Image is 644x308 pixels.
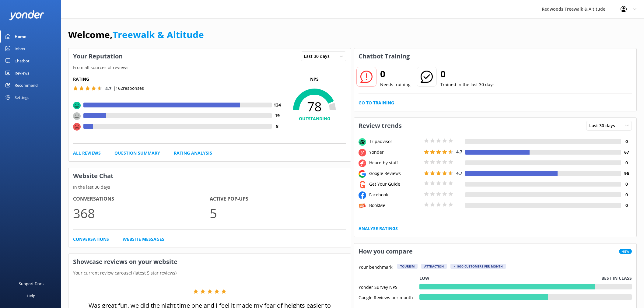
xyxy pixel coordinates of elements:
div: Support Docs [19,278,44,290]
a: Treewalk & Altitude [113,28,204,41]
div: Heard by staff [368,159,422,166]
span: 4.7 [105,86,111,91]
h3: Website Chat [68,168,351,184]
span: New [619,249,632,254]
h4: 0 [621,191,632,198]
div: Recommend [15,79,38,91]
a: Question Summary [114,150,160,156]
h1: Welcome, [68,27,204,42]
p: NPS [282,76,346,82]
h3: Your Reputation [68,48,127,64]
p: 5 [210,203,346,223]
p: | 162 responses [113,85,144,92]
h4: 0 [621,138,632,145]
p: Your current review carousel (latest 5 star reviews) [68,270,351,276]
p: From all sources of reviews [68,64,351,71]
div: Attraction [421,264,447,269]
img: yonder-white-logo.png [9,10,44,20]
a: Rating Analysis [174,150,212,156]
div: BookMe [368,202,422,209]
span: Last 30 days [304,53,333,60]
a: Go to Training [359,100,394,106]
a: Conversations [73,236,109,243]
h4: 134 [272,102,282,108]
h4: 0 [621,181,632,187]
p: Trained in the last 30 days [440,81,495,88]
p: Needs training [380,81,411,88]
h5: Rating [73,76,282,82]
h4: Active Pop-ups [210,195,346,203]
div: Chatbot [15,55,30,67]
div: Google Reviews [368,170,422,177]
p: Low [419,275,429,282]
p: Your benchmark: [359,264,394,271]
h3: Showcase reviews on your website [68,254,351,270]
div: Inbox [15,43,25,55]
span: Last 30 days [589,122,619,129]
h3: How you compare [354,243,417,259]
p: In the last 30 days [68,184,351,191]
p: Best in class [601,275,632,282]
a: Analyse Ratings [359,225,398,232]
a: All Reviews [73,150,101,156]
h4: 8 [272,123,282,130]
h4: 19 [272,112,282,119]
h3: Review trends [354,118,406,134]
div: Google Reviews per month [359,294,419,300]
div: Tripadvisor [368,138,422,145]
span: 4.7 [456,149,462,155]
div: > 1000 customers per month [450,264,506,269]
div: Yonder Survey NPS [359,284,419,289]
h4: Conversations [73,195,210,203]
a: Website Messages [123,236,164,243]
h4: OUTSTANDING [282,115,346,122]
h2: 0 [440,67,495,81]
div: Yonder [368,149,422,156]
h4: 0 [621,202,632,209]
span: 78 [282,99,346,114]
p: 368 [73,203,210,223]
div: Tourism [397,264,418,269]
h4: 96 [621,170,632,177]
div: Get Your Guide [368,181,422,187]
h4: 67 [621,149,632,156]
div: Home [15,30,26,43]
h2: 0 [380,67,411,81]
h4: 0 [621,159,632,166]
div: Settings [15,91,29,103]
h3: Chatbot Training [354,48,414,64]
span: 4.7 [456,170,462,176]
div: Help [27,290,35,302]
div: Reviews [15,67,29,79]
div: Facebook [368,191,422,198]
